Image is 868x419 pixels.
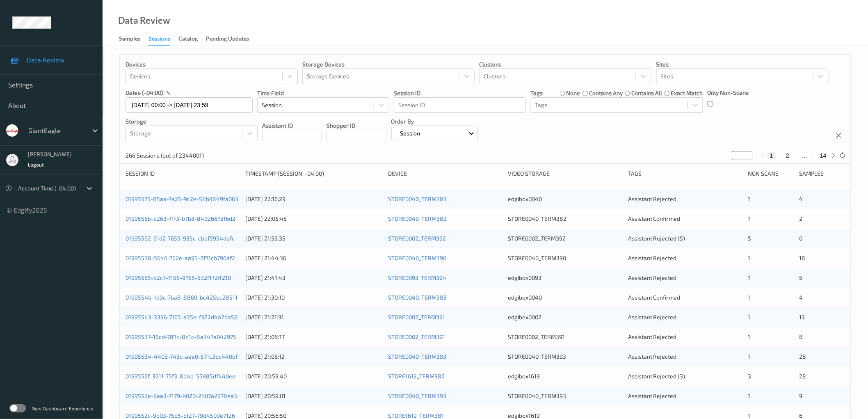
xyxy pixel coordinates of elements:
span: 1 [748,294,750,301]
a: 01995534-4403-743c-aee0-571c3bc440bf [126,353,238,360]
span: 5 [799,274,803,281]
a: STORE0040_TERM390 [388,254,446,261]
label: exact match [671,89,703,97]
a: STORE1619_TERM382 [388,373,445,380]
div: STORE0002_TERM392 [508,234,622,243]
span: 4 [799,195,803,202]
span: 8 [799,333,803,340]
div: [DATE] 21:21:31 [245,313,382,321]
label: contains all [631,89,662,97]
p: Storage [126,117,258,126]
span: 1 [748,274,750,281]
a: 01995558-5646-762e-aa95-2f71cb796af2 [126,254,235,261]
a: STORE0040_TERM382 [388,215,447,222]
a: Pending Updates [206,33,257,45]
p: Tags [531,89,543,97]
p: Storage Devices [302,60,475,69]
span: Assistant Rejected [628,195,677,202]
span: 1 [748,254,750,261]
span: Assistant Rejected [628,254,677,261]
span: 1 [748,314,750,321]
span: Assistant Rejected [628,392,677,399]
div: STORE0040_TERM393 [508,353,622,361]
div: Video Storage [508,169,622,178]
div: [DATE] 20:59:01 [245,392,382,400]
div: [DATE] 21:44:36 [245,254,382,262]
span: Assistant Confirmed [628,215,681,222]
p: Assistant ID [262,121,322,130]
a: STORE0002_TERM391 [388,314,445,321]
div: edgibox0093 [508,274,622,282]
span: 1 [748,392,750,399]
p: Sites [656,60,829,69]
a: 01995575-85aa-7a25-9c2e-58b9849fa063 [126,195,238,202]
a: 01995555-b2c7-7156-9765-532f172ff210 [126,274,231,281]
p: 266 Sessions (out of 2344001) [126,151,204,160]
div: STORE0040_TERM382 [508,215,622,223]
a: 0199552c-9b03-75b5-bf27-79d4509e7126 [126,412,235,419]
div: edgibox1619 [508,372,622,380]
div: Data Review [118,16,170,25]
div: [DATE] 21:41:43 [245,274,382,282]
span: Assistant Rejected (3) [628,373,685,380]
span: Assistant Rejected (5) [628,235,685,242]
a: 0199552e-9aa3-7179-b020-2b07a2978ea3 [126,392,237,399]
span: 1 [748,333,750,340]
p: Shopper ID [327,121,386,130]
div: [DATE] 20:59:40 [245,372,382,380]
div: [DATE] 21:05:12 [245,353,382,361]
div: Tags [628,169,742,178]
p: Session [397,129,423,137]
span: Assistant Confirmed [628,294,681,301]
div: STORE0040_TERM390 [508,254,622,262]
div: Samples [799,169,845,178]
span: 5 [748,235,751,242]
span: 3 [748,373,751,380]
p: Time Field [257,89,389,97]
a: Catalog [178,33,206,45]
p: dates (-04:00) [126,89,163,97]
div: Session ID [126,169,240,178]
div: Catalog [178,34,198,45]
a: 01995543-3396-7165-a35e-f322d4a2da58 [126,314,238,321]
a: STORE0002_TERM391 [388,333,445,340]
div: Non Scans [748,169,793,178]
div: edgibox0002 [508,313,622,321]
a: Sessions [148,33,178,46]
span: 9 [799,392,803,399]
a: Samples [119,33,148,45]
div: STORE0002_TERM391 [508,333,622,341]
a: 01995537-15cd-787c-8d1c-8a347e042975 [126,333,236,340]
a: STORE1619_TERM381 [388,412,444,419]
div: Sessions [148,34,170,46]
span: 2 [799,215,803,222]
label: none [566,89,580,97]
a: 01995562-61d2-7655-935c-cbbf5954defc [126,235,235,242]
span: 1 [748,353,750,360]
button: ... [800,152,810,159]
a: STORE0040_TERM383 [388,294,447,301]
span: 28 [799,353,806,360]
a: 0199552f-3211-75f3-8b4e-55985df440ee [126,373,235,380]
div: Device [388,169,502,178]
span: Assistant Rejected [628,353,677,360]
button: 14 [818,152,829,159]
div: Timestamp (Session, -04:00) [245,169,382,178]
button: 1 [767,152,776,159]
span: 1 [748,412,750,419]
label: contains any [589,89,623,97]
div: edgibox0040 [508,293,622,302]
span: 4 [799,294,803,301]
p: Devices [126,60,298,69]
span: 28 [799,373,806,380]
a: STORE0040_TERM383 [388,195,447,202]
span: 18 [799,254,806,261]
a: STORE0040_TERM393 [388,392,446,399]
p: Session ID [394,89,526,97]
p: Only Non-Scans [708,89,749,97]
p: Order By [391,117,478,126]
div: STORE0040_TERM393 [508,392,622,400]
div: [DATE] 21:08:17 [245,333,382,341]
span: 6 [799,412,803,419]
div: Samples [119,34,140,45]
